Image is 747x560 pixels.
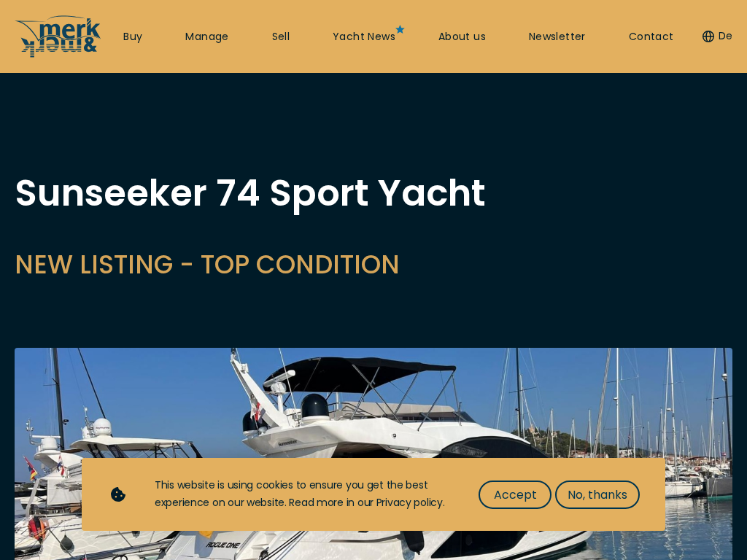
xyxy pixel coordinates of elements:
h1: Sunseeker 74 Sport Yacht [15,175,486,211]
h2: NEW LISTING - TOP CONDITION [15,246,486,282]
button: No, thanks [555,481,640,509]
button: Accept [479,481,551,509]
a: Buy [123,30,142,44]
a: Yacht News [333,30,395,44]
span: Accept [494,486,537,504]
div: This website is using cookies to ensure you get the best experience on our website. Read more in ... [155,477,449,512]
span: No, thanks [568,486,627,504]
a: Manage [185,30,228,44]
a: Contact [629,30,674,44]
a: Sell [272,30,290,44]
a: Privacy policy [376,495,443,510]
a: About us [438,30,486,44]
button: De [703,29,732,44]
a: Newsletter [529,30,586,44]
